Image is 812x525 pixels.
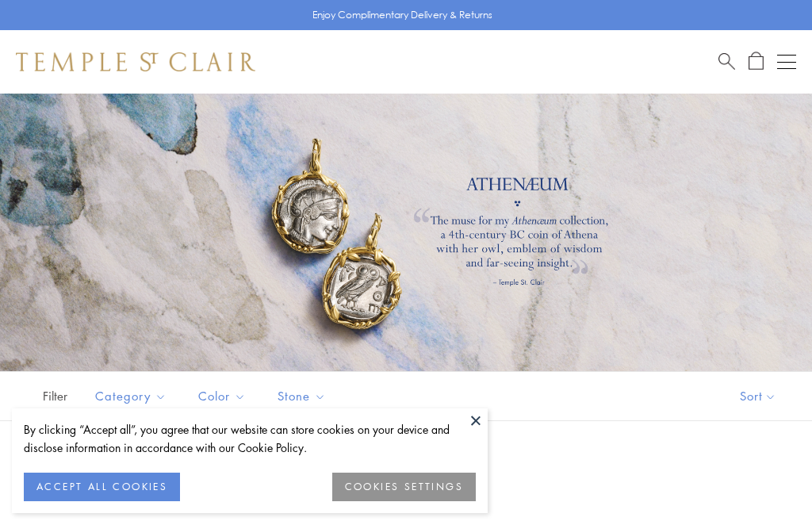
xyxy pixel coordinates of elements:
[24,473,180,501] button: ACCEPT ALL COOKIES
[733,450,796,509] iframe: Gorgias live chat messenger
[777,52,796,71] button: Open navigation
[312,7,492,23] p: Enjoy Complimentary Delivery & Returns
[718,52,735,71] a: Search
[24,420,476,457] div: By clicking “Accept all”, you agree that our website can store cookies on your device and disclos...
[749,52,764,71] a: Open Shopping Bag
[87,386,178,406] span: Category
[332,473,476,501] button: COOKIES SETTINGS
[83,378,178,414] button: Category
[704,372,812,420] button: Show sort by
[190,386,258,406] span: Color
[266,378,338,414] button: Stone
[270,386,338,406] span: Stone
[186,378,258,414] button: Color
[16,52,255,71] img: Temple St. Clair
